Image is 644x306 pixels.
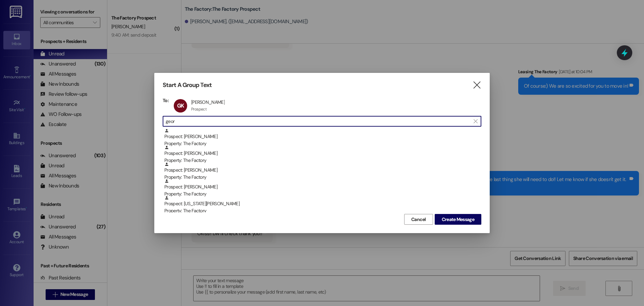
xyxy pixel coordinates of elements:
i:  [474,119,477,124]
span: Cancel [411,216,426,223]
div: Property: The Factory [164,207,481,214]
div: Prospect: [PERSON_NAME]Property: The Factory [163,162,481,179]
div: Prospect: [PERSON_NAME]Property: The Factory [163,128,481,145]
div: Property: The Factory [164,174,481,181]
i:  [472,82,481,89]
input: Search for any contact or apartment [166,117,470,126]
span: GK [177,102,184,109]
h3: Start A Group Text [163,81,212,89]
div: Prospect [191,106,207,112]
div: Prospect: [PERSON_NAME]Property: The Factory [163,145,481,162]
span: Create Message [442,216,474,223]
button: Clear text [470,116,481,126]
div: Prospect: [PERSON_NAME] [164,145,481,164]
h3: To: [163,97,169,103]
div: Prospect: [US_STATE][PERSON_NAME] [164,195,481,215]
div: Prospect: [US_STATE][PERSON_NAME]Property: The Factory [163,195,481,212]
div: Prospect: [PERSON_NAME] [164,179,481,198]
div: Prospect: [PERSON_NAME]Property: The Factory [163,179,481,195]
div: Property: The Factory [164,157,481,164]
button: Create Message [435,214,481,225]
div: Prospect: [PERSON_NAME] [164,162,481,181]
div: [PERSON_NAME] [191,99,225,105]
div: Property: The Factory [164,140,481,147]
div: Property: The Factory [164,190,481,198]
div: Prospect: [PERSON_NAME] [164,128,481,147]
button: Cancel [404,214,433,225]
